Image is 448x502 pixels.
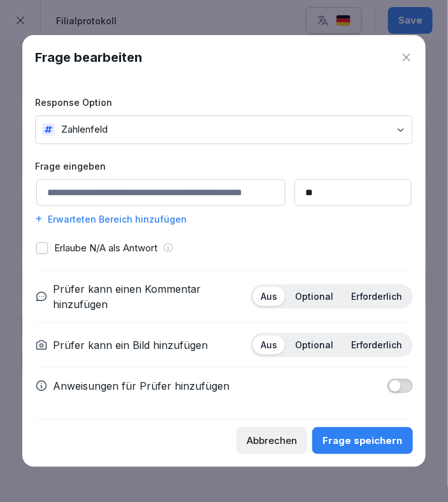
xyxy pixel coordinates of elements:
[35,212,413,226] div: Erwarteten Bereich hinzufügen
[295,339,333,351] p: Optional
[247,434,297,448] div: Abbrechen
[295,291,333,302] p: Optional
[312,427,413,454] button: Frage speichern
[35,48,142,67] h1: Frage bearbeiten
[351,291,403,302] p: Erforderlich
[35,96,413,109] label: Response Option
[53,337,208,353] p: Prüfer kann ein Bild hinzufügen
[322,434,403,448] div: Frage speichern
[54,241,157,256] p: Erlaube N/A als Antwort
[53,281,245,312] p: Prüfer kann einen Kommentar hinzufügen
[53,378,229,394] p: Anweisungen für Prüfer hinzufügen
[261,291,277,302] p: Aus
[261,339,277,351] p: Aus
[35,159,413,173] label: Frage eingeben
[351,339,403,351] p: Erforderlich
[236,427,307,454] button: Abbrechen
